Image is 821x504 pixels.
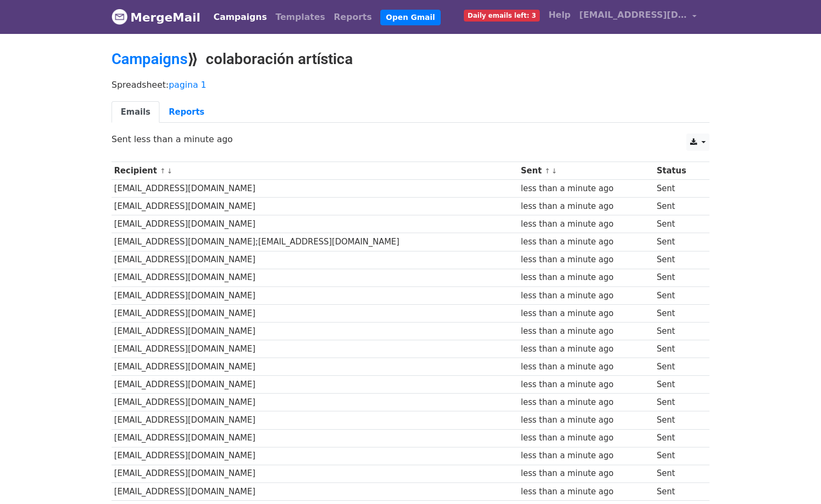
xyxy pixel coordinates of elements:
td: Sent [654,180,702,198]
img: MergeMail logo [112,9,128,25]
td: [EMAIL_ADDRESS][DOMAIN_NAME];[EMAIL_ADDRESS][DOMAIN_NAME] [112,233,518,251]
a: Reports [330,6,377,28]
a: Campaigns [209,6,271,28]
td: [EMAIL_ADDRESS][DOMAIN_NAME] [112,286,518,304]
td: [EMAIL_ADDRESS][DOMAIN_NAME] [112,358,518,376]
td: Sent [654,286,702,304]
span: Daily emails left: 3 [464,10,540,22]
div: less than a minute ago [521,396,652,409]
div: less than a minute ago [521,414,652,426]
td: Sent [654,340,702,358]
td: Sent [654,429,702,447]
td: [EMAIL_ADDRESS][DOMAIN_NAME] [112,465,518,482]
span: [EMAIL_ADDRESS][DOMAIN_NAME] [579,9,687,22]
td: Sent [654,198,702,215]
td: [EMAIL_ADDRESS][DOMAIN_NAME] [112,376,518,394]
a: Open Gmail [380,10,440,25]
div: less than a minute ago [521,432,652,444]
td: [EMAIL_ADDRESS][DOMAIN_NAME] [112,215,518,233]
th: Recipient [112,162,518,180]
a: ↑ [160,167,166,175]
div: less than a minute ago [521,183,652,195]
div: less than a minute ago [521,218,652,230]
p: Sent less than a minute ago [112,134,709,145]
a: ↑ [545,167,551,175]
td: [EMAIL_ADDRESS][DOMAIN_NAME] [112,251,518,269]
div: less than a minute ago [521,361,652,373]
td: [EMAIL_ADDRESS][DOMAIN_NAME] [112,411,518,429]
a: ↓ [552,167,558,175]
td: Sent [654,394,702,411]
a: Reports [159,101,213,123]
td: Sent [654,465,702,482]
td: Sent [654,411,702,429]
td: Sent [654,215,702,233]
td: [EMAIL_ADDRESS][DOMAIN_NAME] [112,322,518,340]
a: MergeMail [112,6,200,29]
div: less than a minute ago [521,254,652,266]
div: less than a minute ago [521,343,652,355]
a: pagina 1 [169,80,206,90]
td: Sent [654,358,702,376]
td: Sent [654,251,702,269]
td: [EMAIL_ADDRESS][DOMAIN_NAME] [112,482,518,500]
div: less than a minute ago [521,271,652,284]
div: less than a minute ago [521,290,652,302]
p: Spreadsheet: [112,79,709,90]
th: Status [654,162,702,180]
td: [EMAIL_ADDRESS][DOMAIN_NAME] [112,198,518,215]
a: Help [544,4,575,26]
div: less than a minute ago [521,200,652,213]
td: [EMAIL_ADDRESS][DOMAIN_NAME] [112,304,518,322]
td: [EMAIL_ADDRESS][DOMAIN_NAME] [112,429,518,447]
div: less than a minute ago [521,325,652,338]
div: less than a minute ago [521,450,652,462]
td: [EMAIL_ADDRESS][DOMAIN_NAME] [112,394,518,411]
td: [EMAIL_ADDRESS][DOMAIN_NAME] [112,340,518,358]
td: Sent [654,482,702,500]
a: Templates [271,6,329,28]
td: [EMAIL_ADDRESS][DOMAIN_NAME] [112,180,518,198]
a: Daily emails left: 3 [460,4,544,26]
td: Sent [654,269,702,286]
a: [EMAIL_ADDRESS][DOMAIN_NAME] [575,4,701,30]
h2: ⟫ colaboración artística [112,50,709,68]
td: [EMAIL_ADDRESS][DOMAIN_NAME] [112,447,518,465]
a: Emails [112,101,159,123]
a: ↓ [166,167,172,175]
td: Sent [654,233,702,251]
td: [EMAIL_ADDRESS][DOMAIN_NAME] [112,269,518,286]
th: Sent [518,162,654,180]
div: less than a minute ago [521,467,652,480]
td: Sent [654,322,702,340]
td: Sent [654,304,702,322]
a: Campaigns [112,50,187,68]
div: less than a minute ago [521,486,652,498]
div: less than a minute ago [521,307,652,320]
td: Sent [654,376,702,394]
td: Sent [654,447,702,465]
div: less than a minute ago [521,236,652,248]
div: less than a minute ago [521,379,652,391]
